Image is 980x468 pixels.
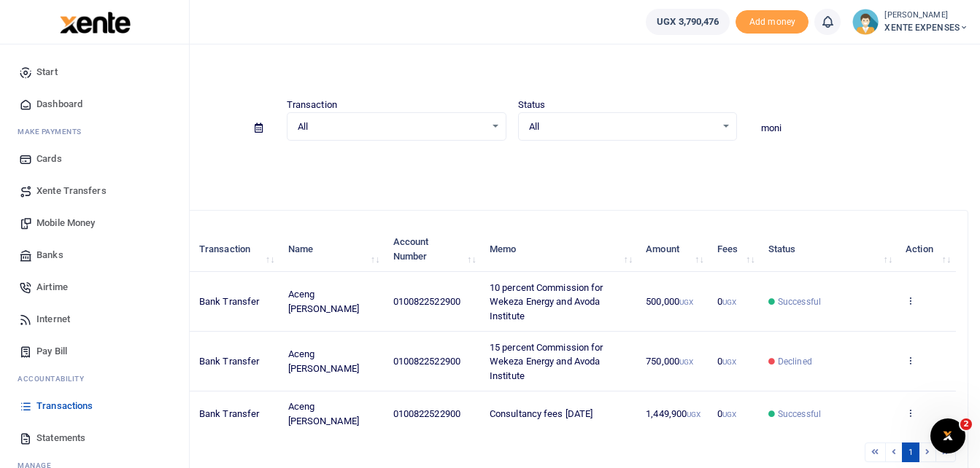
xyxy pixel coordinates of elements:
th: Amount: activate to sort column ascending [638,227,709,272]
a: Xente Transfers [12,175,177,207]
small: UGX [722,358,736,366]
th: Name: activate to sort column ascending [279,227,385,272]
th: Account Number: activate to sort column ascending [385,227,481,272]
small: UGX [722,298,736,306]
span: 0 [717,296,736,307]
li: Wallet ballance [640,9,736,35]
span: UGX 3,790,476 [657,15,719,29]
span: Dashboard [36,97,82,112]
span: All [529,120,717,134]
span: All [298,120,485,134]
li: Ac [12,367,177,390]
a: Statements [12,422,177,454]
span: Successful [778,407,821,421]
span: Internet [36,312,70,327]
img: profile-user [852,9,879,35]
span: Xente Transfers [36,184,107,198]
th: Status: activate to sort column ascending [760,227,898,272]
li: Toup your wallet [736,10,809,34]
span: Banks [36,248,63,262]
span: 1,449,900 [646,408,701,419]
small: [PERSON_NAME] [884,9,968,22]
span: Statements [36,431,85,445]
a: Airtime [12,271,177,303]
input: Search [749,116,968,141]
a: profile-user [PERSON_NAME] XENTE EXPENSES [852,9,968,35]
a: Banks [12,239,177,271]
span: Start [36,65,58,79]
span: 0100822522900 [393,408,460,419]
span: Successful [778,295,821,308]
th: Fees: activate to sort column ascending [709,227,760,272]
span: XENTE EXPENSES [884,21,968,34]
label: Status [518,98,546,112]
span: Mobile Money [36,216,95,230]
a: UGX 3,790,476 [646,9,730,35]
span: 10 percent Commission for Wekeza Energy and Avoda Institute [490,282,603,321]
span: Bank Transfer [199,356,259,367]
small: UGX [722,410,736,418]
span: countability [28,373,84,384]
span: 0100822522900 [393,356,460,367]
div: Showing 1 to 3 of 3 entries [68,441,432,464]
span: ake Payments [25,126,82,137]
span: Bank Transfer [199,408,259,419]
a: logo-small logo-large logo-large [58,16,131,27]
a: Pay Bill [12,335,177,367]
a: Transactions [12,390,177,422]
span: Aceng [PERSON_NAME] [288,348,359,374]
a: Add money [736,15,809,26]
iframe: Intercom live chat [930,418,965,453]
span: Transactions [36,399,93,413]
span: 2 [960,418,972,430]
span: 0100822522900 [393,296,460,307]
th: Action: activate to sort column ascending [898,227,956,272]
a: Dashboard [12,88,177,120]
span: Cards [36,152,62,166]
a: 1 [902,442,919,462]
span: Add money [736,10,809,34]
li: M [12,120,177,143]
p: Download [55,158,968,173]
span: Bank Transfer [199,296,259,307]
small: UGX [679,298,693,306]
a: Internet [12,303,177,335]
a: Cards [12,143,177,175]
label: Transaction [287,98,337,112]
span: Airtime [36,280,68,295]
span: Aceng [PERSON_NAME] [288,401,359,426]
th: Memo: activate to sort column ascending [482,227,638,272]
span: Consultancy fees [DATE] [490,408,593,419]
a: Start [12,56,177,88]
span: 750,000 [646,356,693,367]
span: 0 [717,408,736,419]
small: UGX [679,358,693,366]
h4: Transactions [55,63,968,79]
small: UGX [687,410,701,418]
span: 0 [717,356,736,367]
th: Transaction: activate to sort column ascending [191,227,280,272]
span: 15 percent Commission for Wekeza Energy and Avoda Institute [490,342,603,381]
span: Pay Bill [36,344,67,359]
span: 500,000 [646,296,693,307]
span: Aceng [PERSON_NAME] [288,289,359,314]
span: Declined [778,355,812,368]
a: Mobile Money [12,207,177,239]
img: logo-large [60,12,131,34]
